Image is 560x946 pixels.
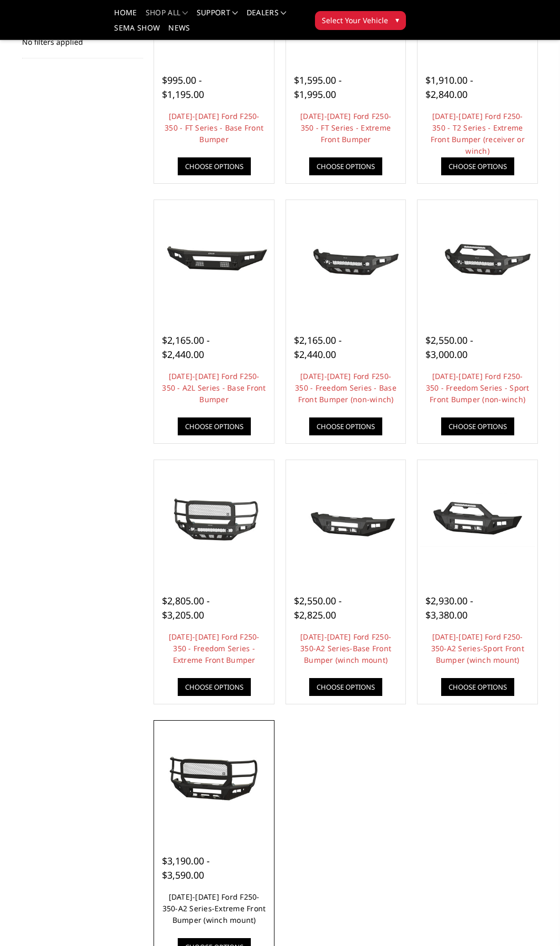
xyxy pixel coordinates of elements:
a: SEMA Show [114,24,160,39]
a: Choose Options [441,678,514,696]
img: 2023-2025 Ford F250-350-A2 Series-Sport Front Bumper (winch mount) [420,493,535,547]
img: 2023-2025 Ford F250-350 - Freedom Series - Sport Front Bumper (non-winch) [420,233,535,286]
a: 2023-2025 Ford F250-350 - Freedom Series - Sport Front Bumper (non-winch) Multiple lighting options [420,203,535,317]
span: $2,550.00 - $3,000.00 [425,334,473,361]
a: [DATE]-[DATE] Ford F250-350 - FT Series - Extreme Front Bumper [300,111,391,144]
span: $3,190.00 - $3,590.00 [162,854,210,881]
a: [DATE]-[DATE] Ford F250-350 - Freedom Series - Base Front Bumper (non-winch) [295,371,396,404]
a: Choose Options [178,678,251,696]
a: Home [114,9,137,24]
img: 2023-2025 Ford F250-350-A2 Series-Extreme Front Bumper (winch mount) [157,754,271,807]
a: 2023-2025 Ford F250-350 - A2L Series - Base Front Bumper [157,203,271,317]
a: [DATE]-[DATE] Ford F250-350-A2 Series-Extreme Front Bumper (winch mount) [162,892,266,925]
img: 2023-2025 Ford F250-350 - Freedom Series - Base Front Bumper (non-winch) [289,233,403,286]
span: Select Your Vehicle [322,15,388,26]
a: 2023-2025 Ford F250-350 - Freedom Series - Extreme Front Bumper 2023-2025 Ford F250-350 - Freedom... [157,463,271,577]
a: shop all [146,9,188,24]
span: $995.00 - $1,195.00 [162,74,204,101]
a: 2023-2025 Ford F250-350 - Freedom Series - Base Front Bumper (non-winch) 2023-2025 Ford F250-350 ... [289,203,403,317]
span: $1,910.00 - $2,840.00 [425,74,473,101]
a: [DATE]-[DATE] Ford F250-350-A2 Series-Base Front Bumper (winch mount) [300,632,391,665]
a: 2023-2025 Ford F250-350-A2 Series-Base Front Bumper (winch mount) 2023-2025 Ford F250-350-A2 Seri... [289,463,403,577]
a: Dealers [247,9,287,24]
span: $2,930.00 - $3,380.00 [425,594,473,621]
a: Choose Options [309,417,382,435]
a: [DATE]-[DATE] Ford F250-350 - FT Series - Base Front Bumper [165,111,263,144]
span: $1,595.00 - $1,995.00 [294,74,342,101]
a: Choose Options [441,157,514,175]
a: Choose Options [178,417,251,435]
img: 2023-2025 Ford F250-350 - A2L Series - Base Front Bumper [157,233,271,286]
span: $2,165.00 - $2,440.00 [294,334,342,361]
a: [DATE]-[DATE] Ford F250-350 - Freedom Series - Sport Front Bumper (non-winch) [426,371,530,404]
a: Support [197,9,238,24]
a: [DATE]-[DATE] Ford F250-350 - A2L Series - Base Front Bumper [162,371,266,404]
span: $2,165.00 - $2,440.00 [162,334,210,361]
a: Choose Options [309,157,382,175]
a: Choose Options [309,678,382,696]
a: Choose Options [178,157,251,175]
a: [DATE]-[DATE] Ford F250-350 - T2 Series - Extreme Front Bumper (receiver or winch) [431,111,525,156]
a: Choose Options [441,417,514,435]
a: News [168,24,190,39]
img: 2023-2025 Ford F250-350-A2 Series-Base Front Bumper (winch mount) [289,493,403,547]
img: 2023-2025 Ford F250-350 - Freedom Series - Extreme Front Bumper [157,489,271,551]
span: ▾ [395,14,399,25]
a: 2023-2025 Ford F250-350-A2 Series-Sport Front Bumper (winch mount) 2023-2025 Ford F250-350-A2 Ser... [420,463,535,577]
span: $2,805.00 - $3,205.00 [162,594,210,621]
a: [DATE]-[DATE] Ford F250-350-A2 Series-Sport Front Bumper (winch mount) [431,632,524,665]
a: [DATE]-[DATE] Ford F250-350 - Freedom Series - Extreme Front Bumper [169,632,260,665]
button: Select Your Vehicle [315,11,406,30]
span: $2,550.00 - $2,825.00 [294,594,342,621]
a: 2023-2025 Ford F250-350-A2 Series-Extreme Front Bumper (winch mount) 2023-2025 Ford F250-350-A2 S... [157,723,271,838]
